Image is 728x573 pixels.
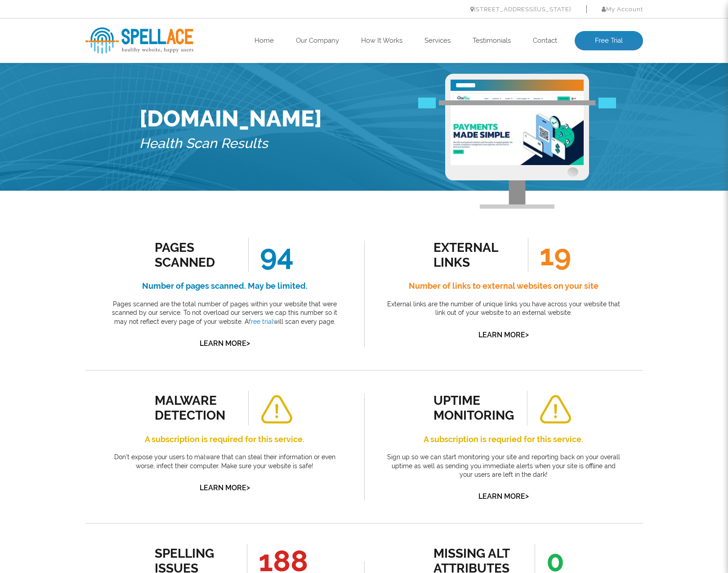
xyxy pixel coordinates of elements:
img: Free Webiste Analysis [418,98,616,109]
h1: [DOMAIN_NAME] [139,105,322,132]
div: external links [433,240,515,270]
h4: Number of links to external websites on your site [384,279,623,293]
span: > [525,490,529,502]
p: Pages scanned are the total number of pages within your website that were scanned by our service.... [106,300,344,327]
span: 19 [528,238,571,272]
span: > [246,337,250,349]
h4: A subscription is required for this service. [106,432,344,447]
a: free trial [249,318,273,325]
div: uptime monitoring [433,393,515,423]
p: Sign up so we can start monitoring your site and reporting back on your overall uptime as well as... [384,453,623,479]
p: Don’t expose your users to malware that can steal their information or even worse, infect their c... [106,453,344,470]
h4: Number of pages scanned. May be limited. [106,279,344,293]
div: Pages Scanned [155,240,236,270]
img: Free Webiste Analysis [445,74,589,209]
img: alert [539,395,572,424]
p: External links are the number of unique links you have across your website that link out of your ... [384,300,623,318]
h4: A subscription is requried for this service. [384,432,623,447]
h5: Health Scan Results [139,132,322,156]
div: malware detection [155,393,236,423]
a: Learn More> [200,339,250,348]
span: 94 [248,238,294,272]
a: Learn More> [200,483,250,492]
img: alert [260,395,293,424]
span: > [246,481,250,494]
span: > [525,328,529,341]
a: Learn More> [478,492,529,501]
a: Learn More> [478,331,529,339]
img: Free Website Analysis [451,91,584,165]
